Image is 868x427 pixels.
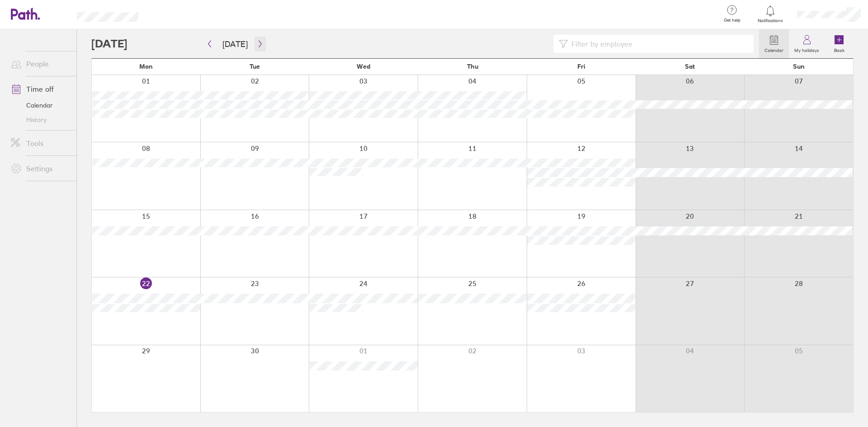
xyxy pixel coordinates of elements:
[4,134,76,152] a: Tools
[789,29,825,58] a: My holidays
[4,160,76,178] a: Settings
[756,18,785,23] span: Notifications
[829,45,850,53] label: Book
[825,29,854,58] a: Book
[568,35,748,52] input: Filter by employee
[789,45,825,53] label: My holidays
[139,63,153,70] span: Mon
[4,80,76,98] a: Time off
[756,5,785,23] a: Notifications
[357,63,370,70] span: Wed
[793,63,805,70] span: Sun
[467,63,478,70] span: Thu
[250,63,260,70] span: Tue
[215,37,255,52] button: [DATE]
[577,63,585,70] span: Fri
[4,113,76,127] a: History
[759,29,789,58] a: Calendar
[717,18,747,23] span: Get help
[4,55,76,73] a: People
[4,98,76,113] a: Calendar
[759,45,789,53] label: Calendar
[685,63,695,70] span: Sat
